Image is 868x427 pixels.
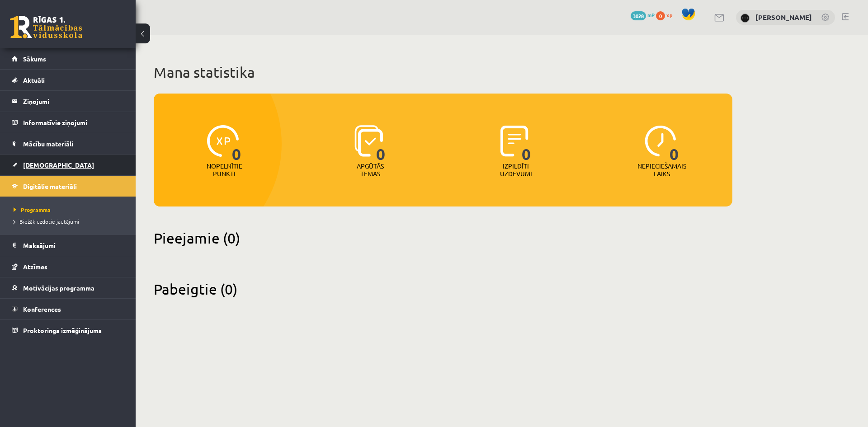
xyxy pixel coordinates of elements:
[498,162,533,178] p: Izpildīti uzdevumi
[23,182,77,190] span: Digitālie materiāli
[23,112,124,133] legend: Informatīvie ziņojumi
[656,11,677,19] a: 0 xp
[500,125,528,157] img: icon-completed-tasks-ad58ae20a441b2904462921112bc710f1caf180af7a3daa7317a5a94f2d26646.svg
[376,125,386,162] span: 0
[14,206,51,213] span: Programma
[12,70,124,90] a: Aktuāli
[23,305,61,313] span: Konferences
[631,11,655,19] a: 3028 mP
[12,155,124,175] a: [DEMOGRAPHIC_DATA]
[631,11,646,20] span: 3028
[154,280,732,298] h2: Pabeigtie (0)
[23,263,47,271] span: Atzīmes
[12,277,124,298] a: Motivācijas programma
[207,125,239,157] img: icon-xp-0682a9bc20223a9ccc6f5883a126b849a74cddfe5390d2b41b4391c66f2066e7.svg
[645,125,676,157] img: icon-clock-7be60019b62300814b6bd22b8e044499b485619524d84068768e800edab66f18.svg
[14,206,127,214] a: Programma
[12,256,124,277] a: Atzīmes
[12,48,124,69] a: Sākums
[12,91,124,112] a: Ziņojumi
[23,76,45,84] span: Aktuāli
[755,13,812,22] a: [PERSON_NAME]
[10,16,82,38] a: Rīgas 1. Tālmācības vidusskola
[23,235,124,256] legend: Maksājumi
[12,235,124,256] a: Maksājumi
[23,140,73,148] span: Mācību materiāli
[12,320,124,341] a: Proktoringa izmēģinājums
[741,14,750,23] img: Ansis Eglājs
[23,284,94,292] span: Motivācijas programma
[522,125,531,162] span: 0
[154,229,732,247] h2: Pieejamie (0)
[23,55,46,63] span: Sākums
[14,218,79,225] span: Biežāk uzdotie jautājumi
[670,125,679,162] span: 0
[23,326,102,334] span: Proktoringa izmēģinājums
[647,11,655,19] span: mP
[154,63,732,81] h1: Mana statistika
[207,162,242,178] p: Nopelnītie punkti
[23,161,94,169] span: [DEMOGRAPHIC_DATA]
[12,133,124,154] a: Mācību materiāli
[656,11,665,20] span: 0
[12,299,124,319] a: Konferences
[666,11,672,19] span: xp
[23,91,124,112] legend: Ziņojumi
[353,162,388,178] p: Apgūtās tēmas
[12,112,124,133] a: Informatīvie ziņojumi
[232,125,241,162] span: 0
[354,125,383,157] img: icon-learned-topics-4a711ccc23c960034f471b6e78daf4a3bad4a20eaf4de84257b87e66633f6470.svg
[637,162,686,178] p: Nepieciešamais laiks
[12,176,124,197] a: Digitālie materiāli
[14,217,127,225] a: Biežāk uzdotie jautājumi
